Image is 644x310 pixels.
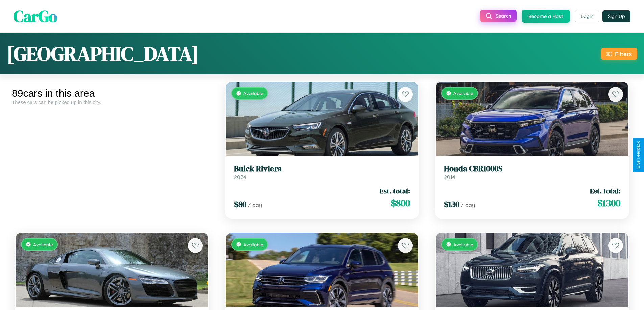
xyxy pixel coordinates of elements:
[480,10,517,22] button: Search
[496,13,511,19] span: Search
[453,90,473,96] span: Available
[444,164,620,180] a: Honda CBR1000S2014
[444,174,455,180] span: 2014
[575,10,599,22] button: Login
[14,5,57,27] span: CarGo
[7,40,199,67] h1: [GEOGRAPHIC_DATA]
[234,199,246,210] span: $ 80
[461,202,475,208] span: / day
[615,50,632,57] div: Filters
[601,48,637,60] button: Filters
[243,90,263,96] span: Available
[597,196,620,210] span: $ 1300
[444,164,620,174] h3: Honda CBR1000S
[12,88,212,99] div: 89 cars in this area
[380,186,410,196] span: Est. total:
[453,242,473,247] span: Available
[391,196,410,210] span: $ 800
[522,10,570,23] button: Become a Host
[590,186,620,196] span: Est. total:
[602,10,630,22] button: Sign Up
[234,164,410,174] h3: Buick Riviera
[33,242,53,247] span: Available
[234,164,410,180] a: Buick Riviera2024
[636,141,641,169] div: Give Feedback
[12,99,212,105] div: These cars can be picked up in this city.
[243,242,263,247] span: Available
[248,202,262,208] span: / day
[444,199,459,210] span: $ 130
[234,174,246,180] span: 2024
